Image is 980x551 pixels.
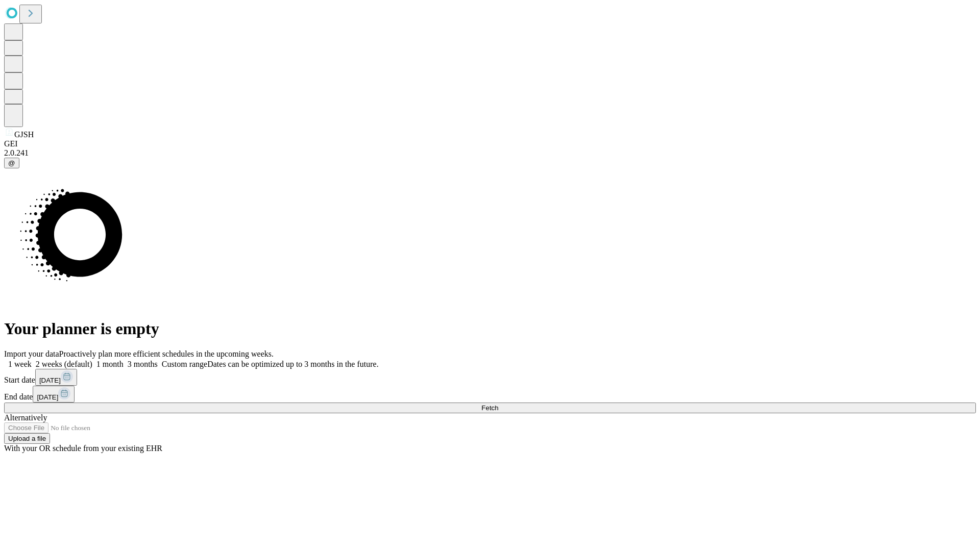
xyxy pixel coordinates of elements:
button: Fetch [4,403,976,413]
span: [DATE] [39,377,61,384]
span: Custom range [162,360,207,368]
span: 1 week [8,360,32,368]
span: Proactively plan more efficient schedules in the upcoming weeks. [59,349,274,358]
span: Dates can be optimized up to 3 months in the future. [207,360,378,368]
span: 3 months [128,360,158,368]
h1: Your planner is empty [4,319,976,338]
button: [DATE] [33,386,75,403]
span: 2 weeks (default) [36,360,92,368]
div: 2.0.241 [4,148,976,158]
span: GJSH [14,130,34,139]
div: GEI [4,139,976,148]
div: Start date [4,369,976,386]
span: With your OR schedule from your existing EHR [4,444,162,453]
button: Upload a file [4,433,50,444]
button: [DATE] [35,369,77,386]
span: Fetch [481,404,498,412]
span: Import your data [4,349,59,358]
button: @ [4,158,19,168]
span: @ [8,159,15,167]
span: Alternatively [4,413,47,422]
span: [DATE] [37,393,58,401]
span: 1 month [96,360,124,368]
div: End date [4,386,976,403]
